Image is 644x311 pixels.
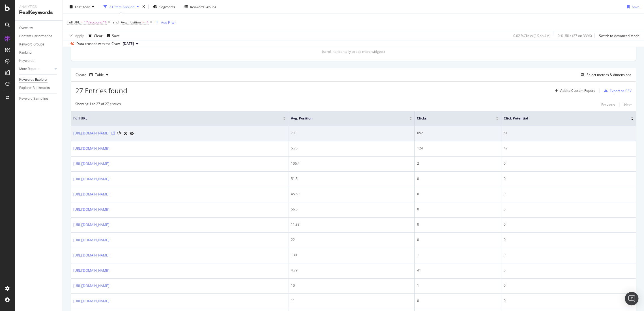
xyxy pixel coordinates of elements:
div: Select metrics & dimensions [587,72,631,77]
span: Clicks [417,116,487,121]
div: 5.75 [291,146,412,151]
div: Keywords [19,58,34,64]
a: [URL][DOMAIN_NAME] [73,268,109,273]
div: Ranking [19,50,32,56]
a: More Reports [19,66,53,72]
div: Create [76,70,111,79]
a: [URL][DOMAIN_NAME] [73,207,109,212]
a: [URL][DOMAIN_NAME] [73,146,109,151]
div: 2 [417,161,499,166]
div: Analytics [19,5,58,9]
a: Keywords [19,58,59,64]
div: Table [95,73,104,77]
a: Overview [19,25,59,31]
div: Save [112,33,120,38]
div: Previous [601,102,615,107]
span: 2025 Aug. 25th [123,41,134,46]
div: 0 [503,283,634,288]
button: Apply [67,31,84,40]
div: 11.33 [291,222,412,227]
div: 0 [503,222,634,227]
div: 130 [291,253,412,258]
a: Keyword Sampling [19,96,59,102]
a: [URL][DOMAIN_NAME] [73,131,109,136]
span: Last Year [75,4,90,9]
div: Explorer Bookmarks [19,85,50,91]
div: 22 [291,237,412,242]
span: Click Potential [503,116,622,121]
div: 124 [417,146,499,151]
button: Select metrics & dimensions [579,71,631,78]
button: Export as CSV [602,86,632,95]
div: 4.79 [291,268,412,273]
button: Segments [151,2,177,11]
div: 0.02 % Clicks ( 1K on 4M ) [513,33,551,38]
div: Open Intercom Messenger [625,292,638,305]
div: Keyword Sampling [19,96,48,102]
div: Keyword Groups [190,4,216,9]
a: [URL][DOMAIN_NAME] [73,298,109,304]
button: [DATE] [121,40,141,47]
button: Save [625,2,639,11]
div: Content Performance [19,33,52,39]
a: Visit Online Page [111,132,115,135]
div: 0 [417,192,499,197]
div: 56.5 [291,207,412,212]
div: 11 [291,298,412,303]
div: 0 % URLs ( 27 on 339K ) [558,33,592,38]
a: Keyword Groups [19,42,59,47]
span: Avg. Position [121,20,141,25]
a: Explorer Bookmarks [19,85,59,91]
div: 10 [291,283,412,288]
a: [URL][DOMAIN_NAME] [73,283,109,289]
div: Data crossed with the Crawl [76,41,121,46]
div: Add Filter [161,20,176,25]
div: Clear [94,33,102,38]
div: 0 [417,237,499,242]
div: 2 Filters Applied [109,4,134,9]
span: ^.*/account.*$ [83,18,107,26]
a: URL Inspection [130,131,134,136]
div: Add to Custom Report [560,89,595,92]
div: 0 [417,176,499,181]
div: 106.4 [291,161,412,166]
span: Full URL [67,20,80,25]
div: 0 [503,176,634,181]
div: Save [632,4,639,9]
div: Next [624,102,632,107]
button: and [113,19,119,25]
a: [URL][DOMAIN_NAME] [73,237,109,243]
div: Keyword Groups [19,42,44,47]
a: Content Performance [19,33,59,39]
a: [URL][DOMAIN_NAME] [73,176,109,182]
button: Next [624,101,632,108]
div: 0 [503,207,634,212]
div: Showing 1 to 27 of 27 entries [75,101,121,108]
button: Add to Custom Report [553,86,595,95]
div: Apply [75,33,84,38]
button: Last Year [67,2,96,11]
div: 0 [417,207,499,212]
button: Switch to Advanced Mode [597,31,639,40]
div: More Reports [19,66,39,72]
a: [URL][DOMAIN_NAME] [73,161,109,167]
div: 0 [503,253,634,258]
div: 652 [417,131,499,136]
div: Switch to Advanced Mode [599,33,639,38]
div: Keywords Explorer [19,77,48,83]
a: [URL][DOMAIN_NAME] [73,253,109,258]
div: 61 [503,131,634,136]
a: AI Url Details [124,131,128,136]
button: Clear [86,31,102,40]
button: Keyword Groups [182,2,218,11]
div: 45.69 [291,192,412,197]
div: 0 [503,192,634,197]
div: Overview [19,25,33,31]
div: 0 [503,268,634,273]
span: = [81,20,83,25]
div: Export as CSV [610,88,632,93]
span: Avg. Position [291,116,401,121]
div: 0 [503,298,634,303]
button: Save [105,31,120,40]
button: View HTML Source [117,131,121,135]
